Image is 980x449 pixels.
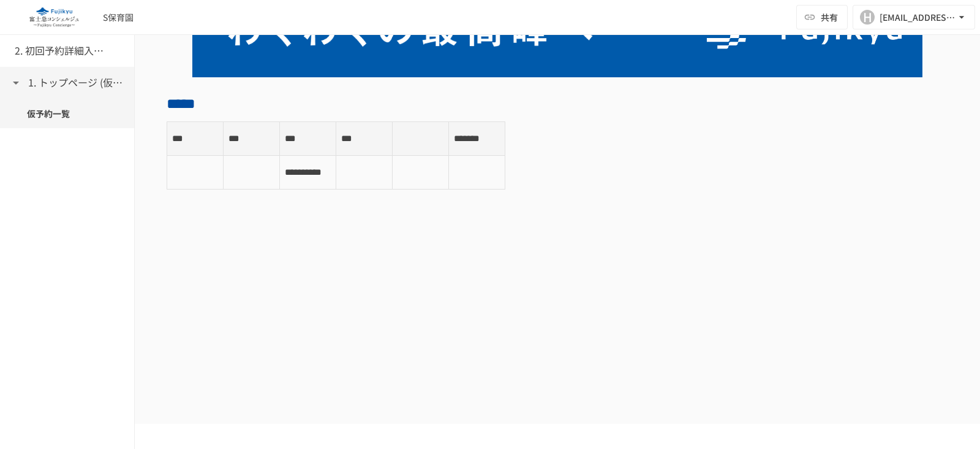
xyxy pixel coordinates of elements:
[860,10,875,25] div: H
[27,107,107,120] span: 仮予約一覧
[853,5,975,29] button: H[EMAIL_ADDRESS][DOMAIN_NAME]
[880,10,956,25] div: [EMAIL_ADDRESS][DOMAIN_NAME]
[821,10,838,24] span: 共有
[796,5,848,29] button: 共有
[15,43,113,59] h6: 2. 初回予約詳細入力ページ
[15,7,93,27] img: eQeGXtYPV2fEKIA3pizDiVdzO5gJTl2ahLbsPaD2E4R
[28,75,126,91] h6: 1. トップページ (仮予約一覧)
[103,11,134,24] div: S保育園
